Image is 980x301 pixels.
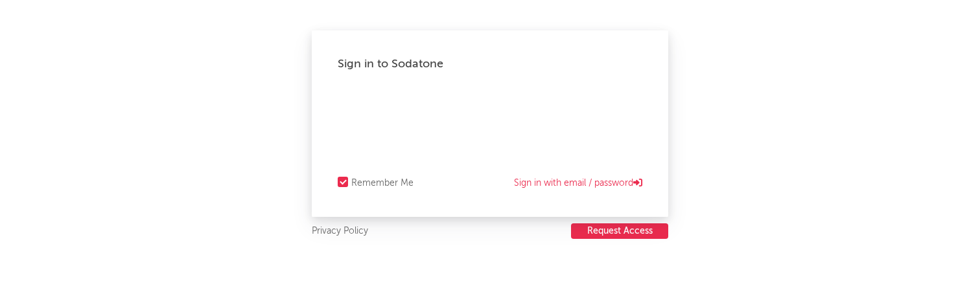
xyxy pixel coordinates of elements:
[338,56,642,72] div: Sign in to Sodatone
[514,175,642,191] a: Sign in with email / password
[571,223,668,239] button: Request Access
[571,223,668,240] a: Request Access
[351,175,414,191] div: Remember Me
[312,223,368,240] a: Privacy Policy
